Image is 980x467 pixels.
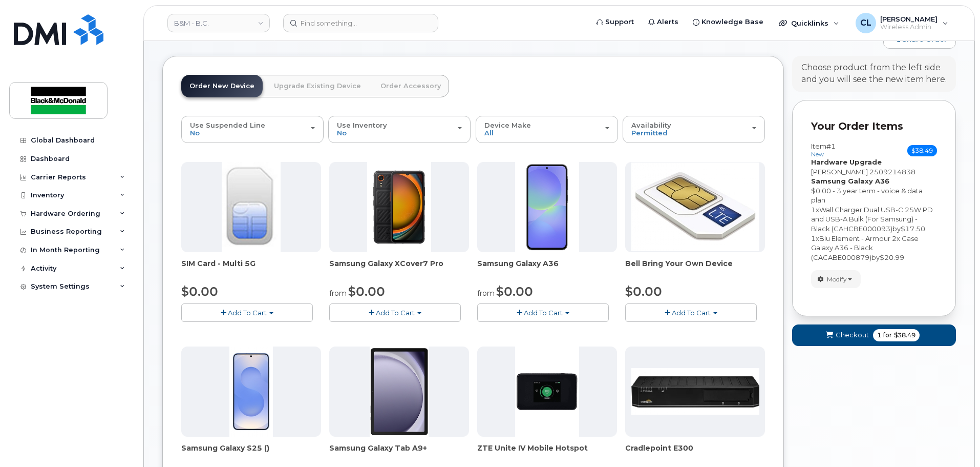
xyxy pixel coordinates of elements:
[869,168,915,176] span: 2509214838
[625,258,765,279] div: Bell Bring Your Own Device
[625,303,757,321] button: Add To Cart
[701,17,763,27] span: Knowledge Base
[496,284,533,299] span: $0.00
[589,12,641,32] a: Support
[328,116,471,143] button: Use Inventory No
[880,23,938,31] span: Wireless Admin
[907,145,937,156] span: $38.49
[337,121,387,129] span: Use Inventory
[167,14,270,32] a: B&M - B.C.
[348,284,385,299] span: $0.00
[476,116,618,143] button: Device Make All
[811,234,816,242] span: 1
[792,324,956,346] button: Checkout 1 for $38.49
[625,284,662,299] span: $0.00
[484,129,494,137] span: All
[190,121,265,129] span: Use Suspended Line
[811,206,933,233] span: Wall Charger Dual USB-C 25W PD and USB-A Bulk (For Samsung) - Black (CAHCBE000093)
[623,116,765,143] button: Availability Permitted
[329,258,469,279] div: Samsung Galaxy XCover7 Pro
[811,206,816,214] span: 1
[337,129,347,137] span: No
[329,303,461,321] button: Add To Cart
[266,75,369,97] a: Upgrade Existing Device
[477,303,609,321] button: Add To Cart
[605,17,634,27] span: Support
[367,162,432,252] img: phone23879.JPG
[801,62,947,86] div: Choose product from the left side and you will see the new item here.
[811,234,937,262] div: x by
[370,347,429,437] img: phone23884.JPG
[181,443,321,463] div: Samsung Galaxy S25 ()
[181,258,321,279] div: SIM Card - Multi 5G
[477,289,495,298] small: from
[901,225,925,233] span: $17.50
[181,116,324,143] button: Use Suspended Line No
[811,151,824,158] small: new
[631,368,759,415] img: phone23700.JPG
[672,309,711,317] span: Add To Cart
[881,331,894,340] span: for
[524,309,563,317] span: Add To Cart
[329,289,347,298] small: from
[631,121,671,129] span: Availability
[811,205,937,234] div: x by
[631,129,668,137] span: Permitted
[372,75,449,97] a: Order Accessory
[477,443,617,463] div: ZTE Unite IV Mobile Hotspot
[222,162,280,252] img: 00D627D4-43E9-49B7-A367-2C99342E128C.jpg
[515,347,580,437] img: phone23268.JPG
[836,330,869,340] span: Checkout
[181,75,263,97] a: Order New Device
[181,303,313,321] button: Add To Cart
[880,253,904,261] span: $20.99
[811,177,889,185] strong: Samsung Galaxy A36
[811,234,919,261] span: Blu Element - Armour 2x Case Galaxy A36 - Black (CACABE000879)
[631,163,759,251] img: phone23274.JPG
[894,331,915,340] span: $38.49
[772,13,846,33] div: Quicklinks
[229,347,273,437] img: phone23817.JPG
[376,309,415,317] span: Add To Cart
[811,168,868,176] span: [PERSON_NAME]
[190,129,200,137] span: No
[826,142,836,150] span: #1
[329,443,469,463] div: Samsung Galaxy Tab A9+
[848,13,955,33] div: Candice Leung
[181,284,218,299] span: $0.00
[811,119,937,134] p: Your Order Items
[228,309,267,317] span: Add To Cart
[811,158,882,166] strong: Hardware Upgrade
[860,17,871,29] span: CL
[477,258,617,279] div: Samsung Galaxy A36
[625,443,765,463] div: Cradlepoint E300
[484,121,531,129] span: Device Make
[657,17,678,27] span: Alerts
[515,162,580,252] img: phone23886.JPG
[880,15,938,23] span: [PERSON_NAME]
[811,143,836,157] h3: Item
[641,12,686,32] a: Alerts
[811,270,861,288] button: Modify
[283,14,438,32] input: Find something...
[686,12,771,32] a: Knowledge Base
[827,275,847,284] span: Modify
[791,19,828,27] span: Quicklinks
[877,331,881,340] span: 1
[811,186,937,205] div: $0.00 - 3 year term - voice & data plan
